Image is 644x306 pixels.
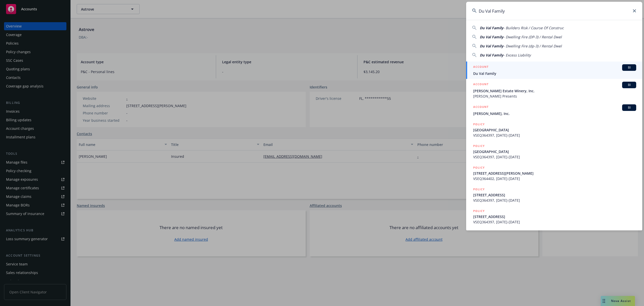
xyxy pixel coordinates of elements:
span: - Builders Risk / Course Of Construc [503,25,564,30]
h5: ACCOUNT [473,104,489,110]
a: POLICY[STREET_ADDRESS]VSEQ364397, [DATE]-[DATE] [466,184,642,206]
span: [PERSON_NAME], Inc. [473,111,636,116]
span: Du Val Family [480,53,503,57]
a: ACCOUNTBIDu Val Family [466,62,642,79]
h5: POLICY [473,122,485,127]
h5: ACCOUNT [473,82,489,88]
span: [GEOGRAPHIC_DATA] [473,149,636,154]
span: [PERSON_NAME] Presents [473,94,636,99]
h5: POLICY [473,187,485,192]
span: VSEQ364397, [DATE]-[DATE] [473,198,636,203]
span: VSEQ364397, [DATE]-[DATE] [473,133,636,138]
span: Du Val Family [480,44,503,48]
span: [STREET_ADDRESS] [473,192,636,198]
span: VSEQ364397, [DATE]-[DATE] [473,219,636,225]
a: ACCOUNTBI[PERSON_NAME], Inc. [466,102,642,119]
span: - Excess Liability [503,53,531,57]
h5: POLICY [473,165,485,170]
span: - Dwelling Fire (dp-3) / Rental Dwel [503,44,562,48]
a: POLICY[STREET_ADDRESS]VSEQ364397, [DATE]-[DATE] [466,206,642,227]
span: Du Val Family [480,35,503,39]
span: Du Val Family [480,25,503,30]
h5: POLICY [473,208,485,213]
span: BI [624,83,634,87]
span: [STREET_ADDRESS][PERSON_NAME] [473,171,636,176]
input: Search... [466,2,642,20]
span: [PERSON_NAME] Estate Winery, Inc. [473,88,636,94]
span: VSEQ364402, [DATE]-[DATE] [473,176,636,181]
span: BI [624,65,634,70]
span: BI [624,105,634,110]
span: [STREET_ADDRESS] [473,214,636,219]
span: VSEQ364397, [DATE]-[DATE] [473,154,636,160]
a: POLICY[STREET_ADDRESS][PERSON_NAME]VSEQ364402, [DATE]-[DATE] [466,162,642,184]
h5: ACCOUNT [473,64,489,70]
span: [GEOGRAPHIC_DATA] [473,127,636,133]
a: POLICY[GEOGRAPHIC_DATA]VSEQ364397, [DATE]-[DATE] [466,141,642,162]
span: - Dwelling Fire (DP-3) / Rental Dwel [503,35,562,39]
a: ACCOUNTBI[PERSON_NAME] Estate Winery, Inc.[PERSON_NAME] Presents [466,79,642,102]
span: Du Val Family [473,71,636,76]
h5: POLICY [473,143,485,148]
a: POLICY[GEOGRAPHIC_DATA]VSEQ364397, [DATE]-[DATE] [466,119,642,141]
